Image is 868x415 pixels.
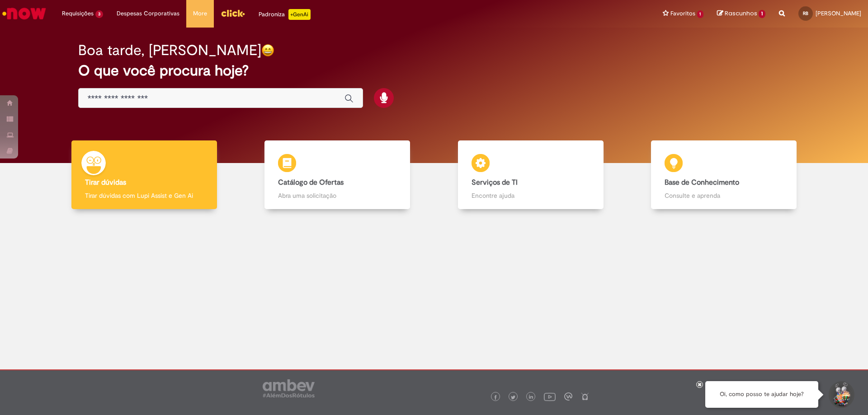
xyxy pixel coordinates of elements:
span: More [193,9,207,18]
b: Tirar dúvidas [85,178,126,187]
b: Catálogo de Ofertas [278,178,344,187]
img: logo_footer_linkedin.png [529,395,533,400]
p: Encontre ajuda [472,191,590,200]
img: logo_footer_twitter.png [511,395,515,400]
img: logo_footer_ambev_rotulo_gray.png [263,379,315,397]
p: Tirar dúvidas com Lupi Assist e Gen Ai [85,191,203,200]
span: RB [803,10,808,16]
p: +GenAi [288,9,311,20]
img: logo_footer_workplace.png [564,392,572,401]
b: Base de Conhecimento [665,178,739,187]
span: Despesas Corporativas [117,9,179,18]
div: Oi, como posso te ajudar hoje? [705,381,818,408]
span: Requisições [62,9,94,18]
b: Serviços de TI [472,178,518,187]
a: Catálogo de Ofertas Abra uma solicitação [241,140,434,210]
div: Padroniza [259,9,311,20]
p: Abra uma solicitação [278,191,396,200]
span: Favoritos [670,9,695,18]
a: Base de Conhecimento Consulte e aprenda [627,140,821,210]
img: logo_footer_naosei.png [581,392,589,401]
span: 3 [95,10,103,18]
span: Rascunhos [725,9,757,18]
a: Serviços de TI Encontre ajuda [434,140,627,210]
h2: Boa tarde, [PERSON_NAME] [78,42,261,58]
span: 1 [697,10,704,18]
p: Consulte e aprenda [665,191,783,200]
img: ServiceNow [1,5,47,23]
span: [PERSON_NAME] [816,9,861,17]
img: logo_footer_facebook.png [493,395,498,400]
img: happy-face.png [261,44,274,57]
a: Rascunhos [717,9,765,18]
a: Tirar dúvidas Tirar dúvidas com Lupi Assist e Gen Ai [47,140,241,210]
img: click_logo_yellow_360x200.png [221,6,245,20]
button: Iniciar Conversa de Suporte [827,381,854,408]
h2: O que você procura hoje? [78,63,790,79]
img: logo_footer_youtube.png [544,391,556,402]
span: 1 [759,10,765,18]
